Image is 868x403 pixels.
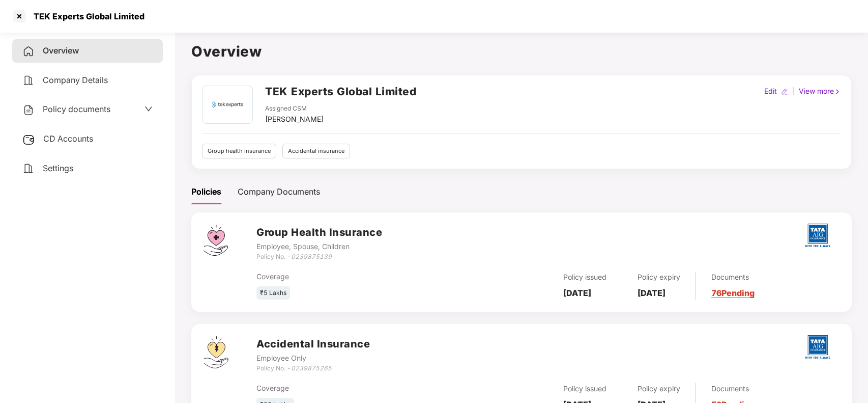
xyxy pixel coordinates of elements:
[790,86,797,97] div: |
[797,86,843,97] div: View more
[834,88,841,95] img: rightIcon
[282,144,350,158] div: Accidental insurance
[238,185,320,198] div: Company Documents
[711,383,755,394] div: Documents
[144,105,153,113] span: down
[256,252,382,262] div: Policy No. -
[43,104,110,114] span: Policy documents
[22,133,35,146] img: svg+xml;base64,PHN2ZyB3aWR0aD0iMjUiIGhlaWdodD0iMjQiIHZpZXdCb3g9IjAgMCAyNSAyNCIgZmlsbD0ibm9uZSIgeG...
[291,364,332,372] i: 0239875265
[22,45,35,58] img: svg+xml;base64,PHN2ZyB4bWxucz0iaHR0cDovL3d3dy53My5vcmcvMjAwMC9zdmciIHdpZHRoPSIyNCIgaGVpZ2h0PSIyNC...
[781,88,788,95] img: editIcon
[256,364,370,373] div: Policy No. -
[27,11,144,21] div: TEK Experts Global Limited
[43,133,93,144] span: CD Accounts
[291,253,332,260] i: 0239875139
[711,272,755,283] div: Documents
[22,163,35,175] img: svg+xml;base64,PHN2ZyB4bWxucz0iaHR0cDovL3d3dy53My5vcmcvMjAwMC9zdmciIHdpZHRoPSIyNCIgaGVpZ2h0PSIyNC...
[256,286,290,300] div: ₹5 Lakhs
[265,104,324,114] div: Assigned CSM
[204,225,228,256] img: svg+xml;base64,PHN2ZyB4bWxucz0iaHR0cDovL3d3dy53My5vcmcvMjAwMC9zdmciIHdpZHRoPSI0Ny43MTQiIGhlaWdodD...
[762,86,779,97] div: Edit
[43,75,108,85] span: Company Details
[191,40,852,63] h1: Overview
[563,383,606,394] div: Policy issued
[22,104,35,116] img: svg+xml;base64,PHN2ZyB4bWxucz0iaHR0cDovL3d3dy53My5vcmcvMjAwMC9zdmciIHdpZHRoPSIyNCIgaGVpZ2h0PSIyNC...
[265,114,324,125] div: [PERSON_NAME]
[204,86,251,123] img: Tek%20Experts%20logo%20(002)%20(002).png
[638,288,666,298] b: [DATE]
[638,272,680,283] div: Policy expiry
[43,163,73,173] span: Settings
[256,353,370,364] div: Employee Only
[256,225,382,240] h3: Group Health Insurance
[800,218,835,253] img: tatag.png
[800,329,835,365] img: tatag.png
[638,383,680,394] div: Policy expiry
[256,383,451,394] div: Coverage
[711,288,755,298] a: 76 Pending
[256,271,451,282] div: Coverage
[191,185,221,198] div: Policies
[43,45,79,56] span: Overview
[204,336,228,368] img: svg+xml;base64,PHN2ZyB4bWxucz0iaHR0cDovL3d3dy53My5vcmcvMjAwMC9zdmciIHdpZHRoPSI0OS4zMjEiIGhlaWdodD...
[563,272,606,283] div: Policy issued
[256,241,382,252] div: Employee, Spouse, Children
[265,83,416,100] h2: TEK Experts Global Limited
[256,336,370,352] h3: Accidental Insurance
[563,288,591,298] b: [DATE]
[202,144,276,158] div: Group health insurance
[22,74,35,87] img: svg+xml;base64,PHN2ZyB4bWxucz0iaHR0cDovL3d3dy53My5vcmcvMjAwMC9zdmciIHdpZHRoPSIyNCIgaGVpZ2h0PSIyNC...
